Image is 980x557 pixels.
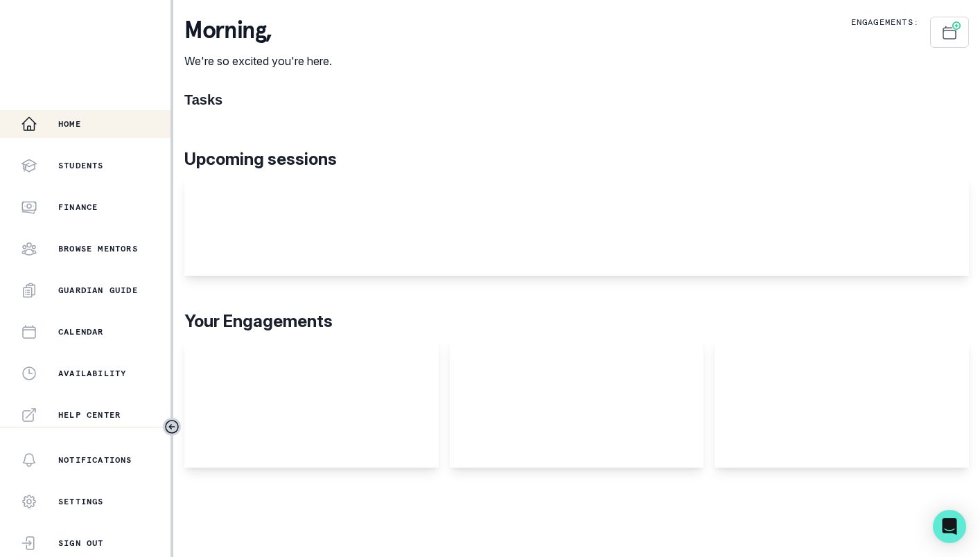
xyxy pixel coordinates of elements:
p: Help Center [58,409,121,421]
button: Schedule Sessions [930,17,969,48]
p: Notifications [58,454,132,466]
p: Calendar [58,326,104,337]
button: Toggle sidebar [163,418,181,436]
p: morning , [184,17,332,44]
p: Finance [58,202,98,213]
p: We're so excited you're here. [184,53,332,69]
p: Engagements: [851,17,919,28]
p: Settings [58,496,104,507]
div: Open Intercom Messenger [933,510,966,543]
p: Sign Out [58,538,104,549]
p: Upcoming sessions [184,147,969,172]
p: Your Engagements [184,309,969,334]
p: Students [58,160,104,171]
p: Guardian Guide [58,285,138,296]
p: Browse Mentors [58,243,138,254]
h1: Tasks [184,91,969,108]
p: Home [58,118,81,130]
p: Availability [58,368,126,379]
